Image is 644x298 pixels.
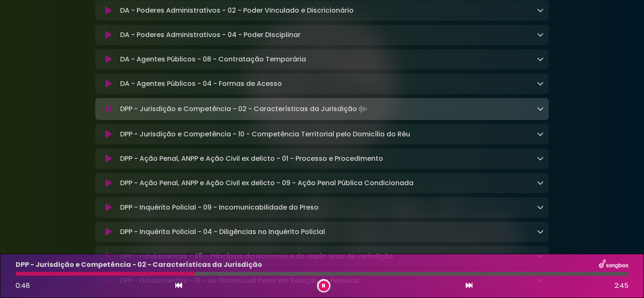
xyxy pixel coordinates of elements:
p: DPP - Inquérito Policial - 09 - Incomunicabilidade do Preso [120,202,319,213]
p: DPP - Jurisdição e Competência - 10 - Competência Territorial pelo Domicílio do Réu [120,129,410,139]
p: DPP - Jurisdição e Competência - 02 - Características da Jurisdição [120,103,369,115]
p: DPP - Ação Penal, ANPP e Ação Civil ex delicto - 01 - Processo e Procedimento [120,154,383,164]
span: 2:45 [614,281,628,291]
p: DA - Poderes Administrativos - 02 - Poder Vinculado e Discricionário [120,5,354,16]
p: DA - Poderes Administrativos - 04 - Poder Disciplinar [120,30,301,40]
img: waveform4.gif [357,103,369,115]
p: DPP - Jurisdição e Competência - 02 - Características da Jurisdição [16,260,262,270]
p: DPP - Fundamentos - 05 - Princípios da Isonomia e do Duplo Grau de Jurisdição [120,251,393,261]
span: 0:48 [16,281,30,290]
img: songbox-logo-white.png [599,259,628,270]
p: DA - Agentes Públicos - 08 - Contratação Temporária [120,54,306,64]
p: DPP - Ação Penal, ANPP e Ação Civil ex delicto - 09 - Ação Penal Pública Condicionada [120,178,413,188]
p: DA - Agentes Públicos - 04 - Formas de Acesso [120,79,282,89]
p: DPP - Inquérito Policial - 04 - Diligências no Inquérito Policial [120,227,325,237]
